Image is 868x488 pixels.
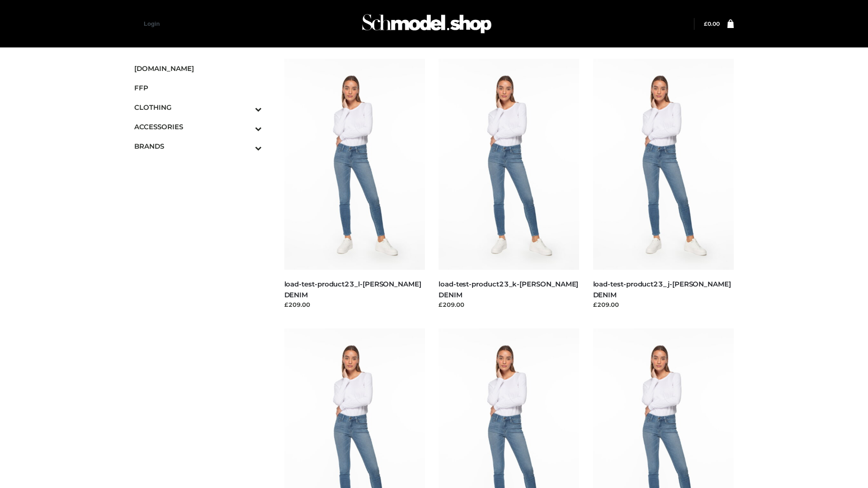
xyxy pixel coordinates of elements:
a: BRANDSToggle Submenu [134,136,262,156]
img: Schmodel Admin 964 [359,6,495,42]
div: £209.00 [593,300,734,309]
a: CLOTHINGToggle Submenu [134,98,262,117]
span: CLOTHING [134,102,262,113]
bdi: 0.00 [704,20,720,27]
span: ACCESSORIES [134,122,262,132]
span: [DOMAIN_NAME] [134,63,262,74]
div: £209.00 [284,300,425,309]
a: £0.00 [704,20,720,27]
div: £209.00 [439,300,580,309]
a: load-test-product23_l-[PERSON_NAME] DENIM [284,280,421,299]
a: FFP [134,78,262,98]
span: FFP [134,83,262,93]
button: Toggle Submenu [230,117,262,136]
a: ACCESSORIESToggle Submenu [134,117,262,136]
span: BRANDS [134,141,262,151]
a: Login [144,20,160,27]
a: load-test-product23_k-[PERSON_NAME] DENIM [439,280,578,299]
a: load-test-product23_j-[PERSON_NAME] DENIM [593,280,731,299]
button: Toggle Submenu [230,98,262,117]
span: £ [704,20,708,27]
a: [DOMAIN_NAME] [134,59,262,78]
button: Toggle Submenu [230,136,262,156]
